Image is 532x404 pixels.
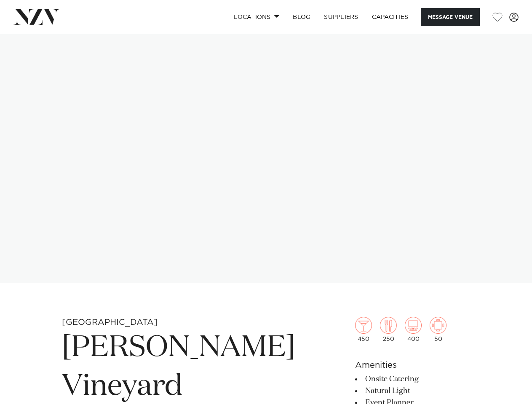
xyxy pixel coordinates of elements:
[286,8,317,26] a: BLOG
[227,8,286,26] a: Locations
[13,9,59,24] img: nzv-logo.png
[317,8,365,26] a: SUPPLIERS
[355,359,470,372] h6: Amenities
[355,385,470,397] li: Natural Light
[405,317,422,334] img: theatre.png
[430,317,446,334] img: meeting.png
[355,317,372,334] img: cocktail.png
[365,8,415,26] a: Capacities
[430,317,446,342] div: 50
[405,317,422,342] div: 400
[380,317,397,342] div: 250
[380,317,397,334] img: dining.png
[355,373,470,385] li: Onsite Catering
[62,318,158,327] small: [GEOGRAPHIC_DATA]
[421,8,480,26] button: Message Venue
[355,317,372,342] div: 450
